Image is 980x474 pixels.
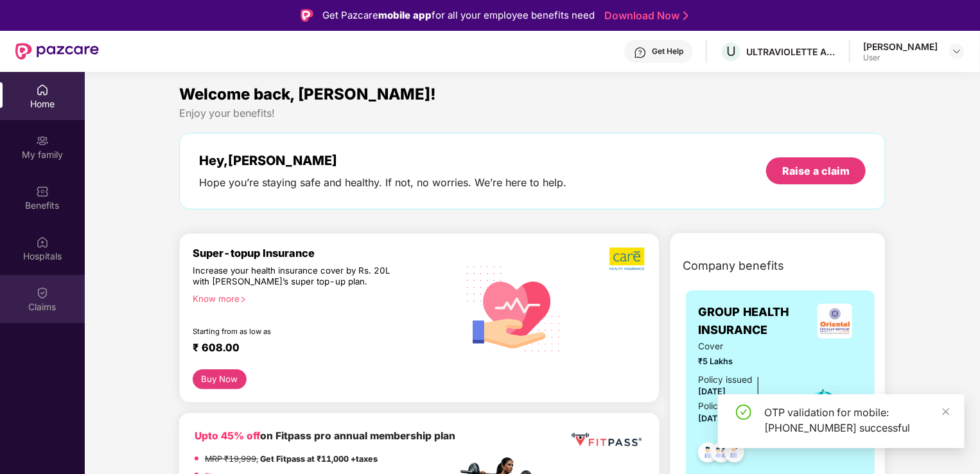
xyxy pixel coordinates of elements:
[36,134,49,147] img: svg+xml;base64,PHN2ZyB3aWR0aD0iMjAiIGhlaWdodD0iMjAiIHZpZXdCb3g9IjAgMCAyMCAyMCIgZmlsbD0ibm9uZSIgeG...
[683,9,688,22] img: Stroke
[604,9,685,22] a: Download Now
[193,369,247,389] button: Buy Now
[782,164,850,178] div: Raise a claim
[193,294,450,303] div: Know more
[699,387,726,396] span: [DATE]
[683,257,785,275] span: Company benefits
[699,399,751,413] div: Policy Expiry
[15,43,99,60] img: New Pazcare Logo
[36,286,49,299] img: svg+xml;base64,PHN2ZyBpZD0iQ2xhaW0iIHhtbG5zPSJodHRwOi8vd3d3LnczLm9yZy8yMDAwL3N2ZyIgd2lkdGg9IjIwIi...
[322,8,595,23] div: Get Pazcare for all your employee benefits need
[634,46,647,59] img: svg+xml;base64,PHN2ZyBpZD0iSGVscC0zMngzMiIgeG1sbnM9Imh0dHA6Ly93d3cudzMub3JnLzIwMDAvc3ZnIiB3aWR0aD...
[378,9,432,21] strong: mobile app
[36,83,49,96] img: svg+xml;base64,PHN2ZyBpZD0iSG9tZSIgeG1sbnM9Imh0dHA6Ly93d3cudzMub3JnLzIwMDAvc3ZnIiB3aWR0aD0iMjAiIG...
[746,46,836,58] div: ULTRAVIOLETTE AUTOMOTIVE PRIVATE LIMITED
[179,85,436,103] span: Welcome back, [PERSON_NAME]!
[863,40,938,53] div: [PERSON_NAME]
[692,439,724,470] img: svg+xml;base64,PHN2ZyB4bWxucz0iaHR0cDovL3d3dy53My5vcmcvMjAwMC9zdmciIHdpZHRoPSI0OC45NDMiIGhlaWdodD...
[193,265,402,288] div: Increase your health insurance cover by Rs. 20L with [PERSON_NAME]’s super top-up plan.
[652,46,683,57] div: Get Help
[726,44,736,59] span: U
[699,373,753,387] div: Policy issued
[36,185,49,198] img: svg+xml;base64,PHN2ZyBpZD0iQmVuZWZpdHMiIHhtbG5zPSJodHRwOi8vd3d3LnczLm9yZy8yMDAwL3N2ZyIgd2lkdGg9Ij...
[699,355,785,368] span: ₹5 Lakhs
[205,454,258,464] del: MRP ₹19,999,
[818,304,852,338] img: insurerLogo
[195,430,455,442] b: on Fitpass pro annual membership plan
[195,430,260,442] b: Upto 45% off
[736,405,751,420] span: check-circle
[193,247,457,259] div: Super-topup Insurance
[764,405,949,435] div: OTP validation for mobile: [PHONE_NUMBER] successful
[36,236,49,249] img: svg+xml;base64,PHN2ZyBpZD0iSG9zcGl0YWxzIiB4bWxucz0iaHR0cDovL3d3dy53My5vcmcvMjAwMC9zdmciIHdpZHRoPS...
[301,9,313,22] img: Logo
[952,46,962,57] img: svg+xml;base64,PHN2ZyBpZD0iRHJvcGRvd24tMzJ4MzIiIHhtbG5zPSJodHRwOi8vd3d3LnczLm9yZy8yMDAwL3N2ZyIgd2...
[706,439,737,470] img: svg+xml;base64,PHN2ZyB4bWxucz0iaHR0cDovL3d3dy53My5vcmcvMjAwMC9zdmciIHdpZHRoPSI0OC45MTUiIGhlaWdodD...
[609,247,646,271] img: b5dec4f62d2307b9de63beb79f102df3.png
[803,385,844,428] img: icon
[199,153,566,168] div: Hey, [PERSON_NAME]
[193,327,403,336] div: Starting from as low as
[699,303,809,340] span: GROUP HEALTH INSURANCE
[863,53,938,63] div: User
[457,250,570,365] img: svg+xml;base64,PHN2ZyB4bWxucz0iaHR0cDovL3d3dy53My5vcmcvMjAwMC9zdmciIHhtbG5zOnhsaW5rPSJodHRwOi8vd3...
[699,414,726,423] span: [DATE]
[569,428,644,452] img: fppp.png
[941,407,950,416] span: close
[193,341,444,356] div: ₹ 608.00
[199,176,566,189] div: Hope you’re staying safe and healthy. If not, no worries. We’re here to help.
[260,454,378,464] strong: Get Fitpass at ₹11,000 +taxes
[179,107,886,120] div: Enjoy your benefits!
[699,340,785,353] span: Cover
[240,296,247,303] span: right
